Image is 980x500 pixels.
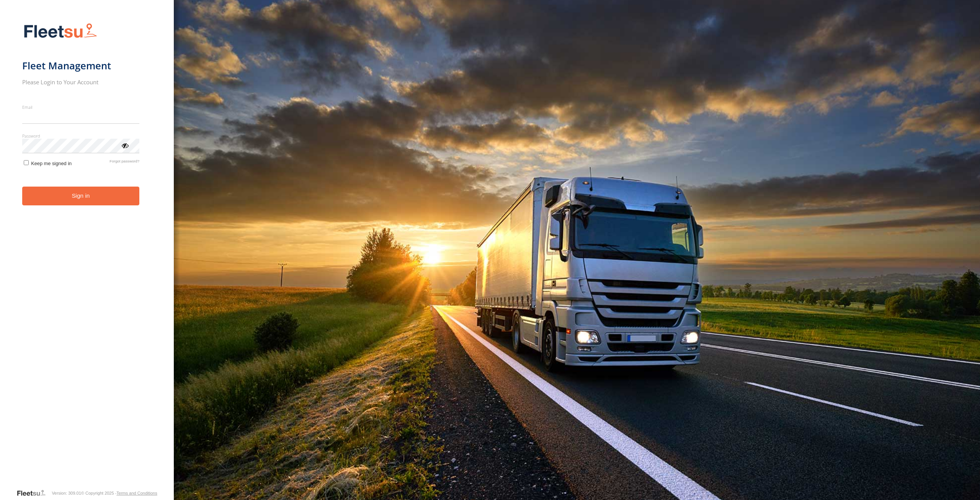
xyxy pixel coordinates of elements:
[81,491,157,495] div: © Copyright 2025 -
[121,141,129,149] div: ViewPassword
[22,21,99,41] img: Fleetsu
[22,133,140,139] label: Password
[16,489,52,497] a: Visit our Website
[116,491,157,495] a: Terms and Conditions
[22,18,152,489] form: main
[31,161,72,166] span: Keep me signed in
[52,491,81,495] div: Version: 309.01
[109,159,139,166] a: Forgot password?
[22,59,140,72] h1: Fleet Management
[22,78,140,86] h2: Please Login to Your Account
[22,104,140,110] label: Email
[22,187,140,205] button: Sign in
[24,160,29,165] input: Keep me signed in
